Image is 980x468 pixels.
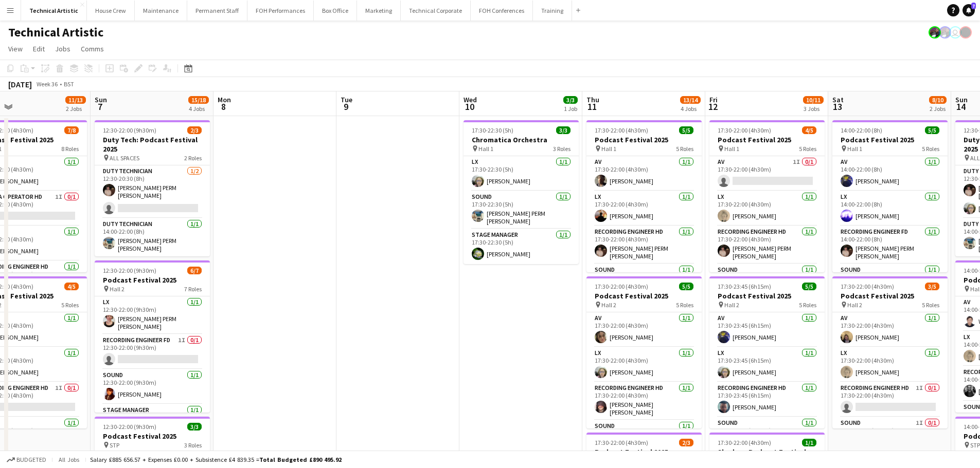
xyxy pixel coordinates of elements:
a: Edit [29,42,49,55]
span: 13/14 [680,96,701,104]
app-job-card: 17:30-22:30 (5h)3/3Chromatica Orchestra Hall 13 RolesLX1/117:30-22:30 (5h)[PERSON_NAME]Sound1/117... [464,120,579,264]
div: [DATE] [8,79,32,89]
h3: Podcast Festival 2025 [709,291,825,301]
span: 17:30-22:00 (4h30m) [595,283,648,290]
span: Comms [81,44,104,53]
button: Budgeted [5,454,48,465]
span: Budgeted [16,456,46,463]
button: Marketing [357,1,401,21]
span: 1/1 [802,439,816,446]
app-card-role: AV1/114:00-22:00 (8h)[PERSON_NAME] [832,156,948,191]
span: 8 [216,101,231,113]
h3: Podcast Festival 2025 [586,447,702,457]
button: FOH Conferences [471,1,533,21]
app-card-role: Sound1/117:30-23:45 (6h15m) [709,417,825,452]
app-card-role: LX1/117:30-22:00 (4h30m)[PERSON_NAME] [709,191,825,226]
span: 5/5 [679,126,693,134]
button: House Crew [87,1,135,21]
span: 5/5 [925,126,939,134]
span: View [8,44,23,53]
h3: Podcast Festival 2025 [709,135,825,144]
a: 7 [963,4,975,16]
div: 1 Job [564,105,577,113]
span: 3 Roles [553,145,571,153]
span: 7/8 [64,126,79,134]
span: 4/5 [64,283,79,290]
button: Box Office [314,1,357,21]
app-job-card: 17:30-22:00 (4h30m)5/5Podcast Festival 2025 Hall 15 RolesAV1/117:30-22:00 (4h30m)[PERSON_NAME]LX1... [586,120,702,272]
span: Tue [341,95,352,104]
div: 3 Jobs [804,105,823,113]
app-card-role: Recording Engineer HD1/117:30-22:00 (4h30m)[PERSON_NAME] PERM [PERSON_NAME] [586,226,702,264]
span: Thu [586,95,599,104]
span: Edit [33,44,45,53]
a: View [4,42,27,55]
app-job-card: 14:00-22:00 (8h)5/5Podcast Festival 2025 Hall 15 RolesAV1/114:00-22:00 (8h)[PERSON_NAME]LX1/114:0... [832,120,948,272]
app-card-role: LX1/117:30-22:00 (4h30m)[PERSON_NAME] [832,347,948,382]
span: 5 Roles [922,145,939,153]
a: Jobs [51,42,75,55]
span: 17:30-22:30 (5h) [472,126,513,134]
span: 17:30-23:45 (6h15m) [718,283,771,290]
span: Hall 1 [601,145,616,153]
h3: Podcast Festival 2025 [95,432,210,441]
span: 2/3 [187,126,202,134]
span: Jobs [55,44,70,53]
span: Hall 1 [724,145,739,153]
span: Week 36 [34,80,60,88]
h1: Technical Artistic [8,25,103,40]
span: Hall 2 [847,301,862,309]
div: 17:30-22:00 (4h30m)3/5Podcast Festival 2025 Hall 25 RolesAV1/117:30-22:00 (4h30m)[PERSON_NAME]LX1... [832,276,948,428]
span: 7 [93,101,107,113]
span: 5/5 [802,283,816,290]
app-card-role: Recording Engineer FD1I0/112:30-22:00 (9h30m) [95,334,210,369]
span: 3/5 [925,283,939,290]
span: 17:30-22:00 (4h30m) [718,126,771,134]
app-job-card: 17:30-23:45 (6h15m)5/5Podcast Festival 2025 Hall 25 RolesAV1/117:30-23:45 (6h15m)[PERSON_NAME]LX1... [709,276,825,428]
span: Hall 2 [110,285,124,293]
span: 13 [831,101,844,113]
span: Hall 1 [478,145,493,153]
span: 5 Roles [61,301,79,309]
span: 5/5 [679,283,693,290]
app-card-role: Sound1I0/117:30-22:00 (4h30m) [832,417,948,452]
app-card-role: LX1/117:30-22:00 (4h30m)[PERSON_NAME] [586,191,702,226]
h3: Podcast Festival 2025 [586,291,702,301]
app-card-role: AV1/117:30-22:00 (4h30m)[PERSON_NAME] [586,156,702,191]
span: Sun [955,95,968,104]
span: 4/5 [802,126,816,134]
span: 17:30-22:00 (4h30m) [595,126,648,134]
app-card-role: Sound1/1 [832,264,948,299]
app-card-role: Recording Engineer HD1/117:30-23:45 (6h15m)[PERSON_NAME] [709,382,825,417]
div: 4 Jobs [681,105,700,113]
div: Salary £885 656.57 + Expenses £0.00 + Subsistence £4 839.35 = [90,456,342,463]
h3: Duty Tech: Podcast Festival 2025 [95,135,210,154]
app-card-role: Stage Manager1/1 [95,404,210,439]
span: 3/3 [563,96,578,104]
app-job-card: 12:30-22:00 (9h30m)6/7Podcast Festival 2025 Hall 27 RolesLX1/112:30-22:00 (9h30m)[PERSON_NAME] PE... [95,260,210,413]
h3: Podcast Festival 2025 [832,135,948,144]
app-job-card: 17:30-22:00 (4h30m)4/5Podcast Festival 2025 Hall 15 RolesAV1I0/117:30-22:00 (4h30m) LX1/117:30-22... [709,120,825,272]
app-card-role: Sound1/1 [586,420,702,455]
span: Hall 1 [847,145,862,153]
app-card-role: Recording Engineer HD1/117:30-22:00 (4h30m)[PERSON_NAME] [PERSON_NAME] [586,382,702,420]
button: Maintenance [135,1,187,21]
span: Total Budgeted £890 495.92 [259,456,342,463]
app-card-role: Sound1/112:30-22:00 (9h30m)[PERSON_NAME] [95,369,210,404]
span: ALL SPACES [110,154,139,162]
span: Hall 2 [601,301,616,309]
span: 14 [954,101,968,113]
app-job-card: 17:30-22:00 (4h30m)5/5Podcast Festival 2025 Hall 25 RolesAV1/117:30-22:00 (4h30m)[PERSON_NAME]LX1... [586,276,702,428]
span: 17:30-22:00 (4h30m) [718,439,771,446]
span: 12:30-22:00 (9h30m) [103,126,156,134]
span: 12 [708,101,718,113]
span: 9 [339,101,352,113]
button: Permanent Staff [187,1,247,21]
app-card-role: Recording Engineer HD1I0/117:30-22:00 (4h30m) [832,382,948,417]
